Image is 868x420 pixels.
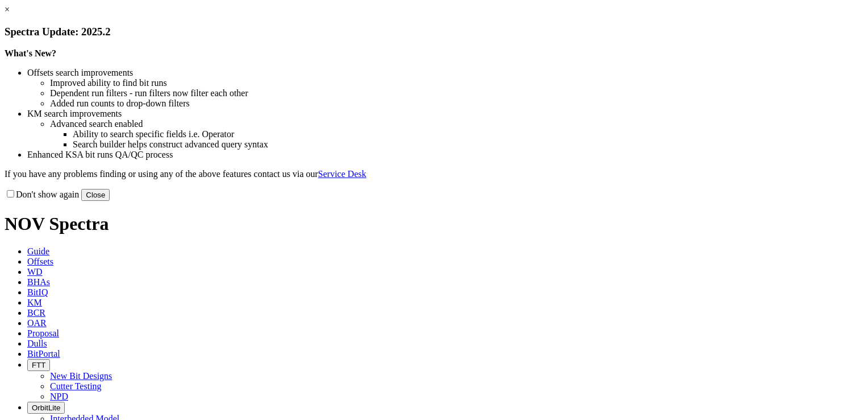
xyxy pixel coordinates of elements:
[27,246,49,256] span: Guide
[73,129,863,139] li: Ability to search specific fields i.e. Operator
[27,109,863,119] li: KM search improvements
[27,339,47,348] span: Dulls
[27,318,47,328] span: OAR
[5,26,863,38] h3: Spectra Update: 2025.2
[5,169,863,179] p: If you have any problems finding or using any of the above features contact us via our
[27,267,43,277] span: WD
[27,349,60,359] span: BitPortal
[27,257,53,266] span: Offsets
[50,392,68,401] a: NPD
[5,213,863,234] h1: NOV Spectra
[32,361,45,369] span: FTT
[50,98,863,109] li: Added run counts to drop-down filters
[318,169,366,179] a: Service Desk
[50,381,102,391] a: Cutter Testing
[27,68,863,78] li: Offsets search improvements
[5,48,56,58] strong: What's New?
[27,150,863,160] li: Enhanced KSA bit runs QA/QC process
[50,88,863,98] li: Dependent run filters - run filters now filter each other
[50,371,112,381] a: New Bit Designs
[32,403,60,412] span: OrbitLite
[73,139,863,150] li: Search builder helps construct advanced query syntax
[5,190,79,199] label: Don't show again
[27,308,45,318] span: BCR
[5,5,10,14] a: ×
[50,78,863,88] li: Improved ability to find bit runs
[81,189,110,201] button: Close
[27,287,48,297] span: BitIQ
[7,190,14,197] input: Don't show again
[27,298,42,307] span: KM
[27,277,50,287] span: BHAs
[50,119,863,129] li: Advanced search enabled
[27,328,59,338] span: Proposal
